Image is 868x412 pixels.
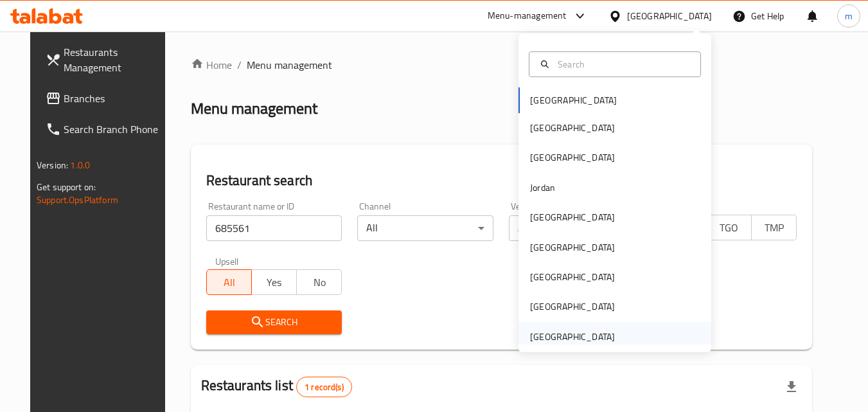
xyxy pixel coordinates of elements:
[35,37,175,83] a: Restaurants Management
[530,330,615,344] div: [GEOGRAPHIC_DATA]
[530,270,615,284] div: [GEOGRAPHIC_DATA]
[776,372,807,402] div: Export file
[206,215,342,241] input: Search for restaurant name or ID..
[201,376,352,397] h2: Restaurants list
[217,314,332,330] span: Search
[302,273,337,292] span: No
[64,121,165,137] span: Search Branch Phone
[37,192,118,208] a: Support.OpsPlatform
[297,381,351,393] span: 1 record(s)
[206,171,797,190] h2: Restaurant search
[509,215,645,241] div: All
[251,269,297,295] button: Yes
[530,240,615,255] div: [GEOGRAPHIC_DATA]
[705,215,751,240] button: TGO
[530,181,555,195] div: Jordan
[212,273,247,292] span: All
[530,121,615,135] div: [GEOGRAPHIC_DATA]
[488,8,567,24] div: Menu-management
[206,310,342,334] button: Search
[530,150,615,165] div: [GEOGRAPHIC_DATA]
[751,215,797,240] button: TMP
[257,273,292,292] span: Yes
[237,57,242,73] li: /
[296,269,342,295] button: No
[247,57,332,73] span: Menu management
[70,157,90,174] span: 1.0.0
[530,210,615,224] div: [GEOGRAPHIC_DATA]
[35,114,175,145] a: Search Branch Phone
[191,57,812,73] nav: breadcrumb
[757,219,792,237] span: TMP
[553,57,693,71] input: Search
[191,98,317,119] h2: Menu management
[37,179,96,195] span: Get support on:
[215,256,239,265] label: Upsell
[357,215,493,241] div: All
[627,9,712,23] div: [GEOGRAPHIC_DATA]
[530,300,615,314] div: [GEOGRAPHIC_DATA]
[206,269,252,295] button: All
[35,83,175,114] a: Branches
[711,219,746,237] span: TGO
[37,157,68,174] span: Version:
[845,9,853,23] span: m
[191,57,232,73] a: Home
[64,44,165,75] span: Restaurants Management
[64,91,165,106] span: Branches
